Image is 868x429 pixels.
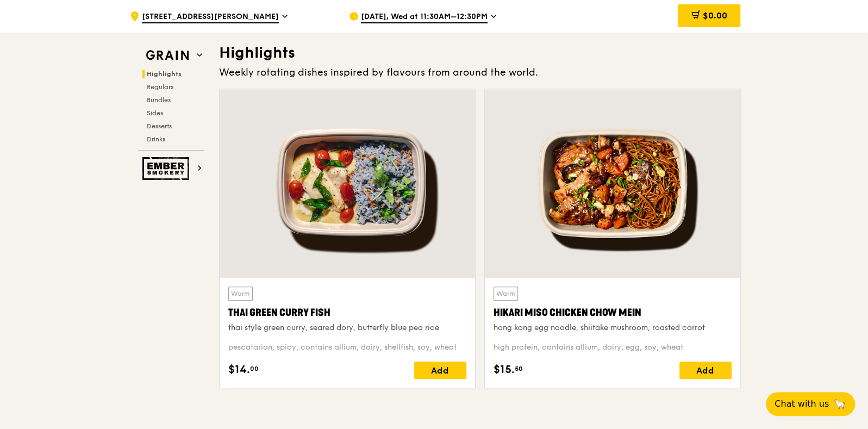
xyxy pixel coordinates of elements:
[702,10,727,21] span: $0.00
[228,287,253,301] div: Warm
[494,287,518,301] div: Warm
[219,43,741,63] h3: Highlights
[147,83,173,91] span: Regulars
[228,322,466,333] div: thai style green curry, seared dory, butterfly blue pea rice
[142,157,192,180] img: Ember Smokery web logo
[766,392,855,416] button: Chat with us🦙
[228,362,250,378] span: $14.
[228,342,466,353] div: pescatarian, spicy, contains allium, dairy, shellfish, soy, wheat
[515,364,523,373] span: 50
[494,305,732,320] div: Hikari Miso Chicken Chow Mein
[494,362,515,378] span: $15.
[679,362,732,379] div: Add
[147,122,172,130] span: Desserts
[494,342,732,353] div: high protein, contains allium, dairy, egg, soy, wheat
[147,135,165,143] span: Drinks
[228,305,466,320] div: Thai Green Curry Fish
[142,46,192,65] img: Grain web logo
[142,11,279,23] span: [STREET_ADDRESS][PERSON_NAME]
[147,96,171,104] span: Bundles
[833,397,846,411] span: 🦙
[414,362,466,379] div: Add
[361,11,488,23] span: [DATE], Wed at 11:30AM–12:30PM
[775,397,829,411] span: Chat with us
[219,65,741,80] div: Weekly rotating dishes inspired by flavours from around the world.
[147,70,182,78] span: Highlights
[494,322,732,333] div: hong kong egg noodle, shiitake mushroom, roasted carrot
[250,364,259,373] span: 00
[147,109,163,117] span: Sides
